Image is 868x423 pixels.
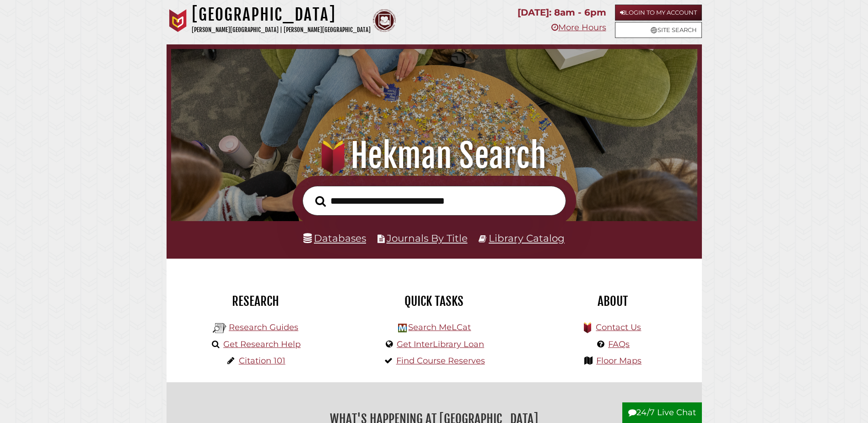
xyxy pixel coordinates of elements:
[239,356,286,366] a: Citation 101
[608,339,630,349] a: FAQs
[396,356,485,366] a: Find Course Reserves
[615,22,702,38] a: Site Search
[387,232,468,244] a: Journals By Title
[530,293,695,309] h2: About
[311,193,330,210] button: Search
[489,232,565,244] a: Library Catalog
[551,22,606,33] a: More Hours
[518,5,606,21] p: [DATE]: 8am - 6pm
[173,293,338,309] h2: Research
[408,322,471,332] a: Search MeLCat
[596,322,641,332] a: Contact Us
[223,339,301,349] a: Get Research Help
[167,9,189,32] img: Calvin University
[192,25,371,35] p: [PERSON_NAME][GEOGRAPHIC_DATA] | [PERSON_NAME][GEOGRAPHIC_DATA]
[352,293,517,309] h2: Quick Tasks
[373,9,396,32] img: Calvin Theological Seminary
[229,322,298,332] a: Research Guides
[615,5,702,21] a: Login to My Account
[397,339,484,349] a: Get InterLibrary Loan
[213,321,226,335] img: Hekman Library Logo
[192,5,371,25] h1: [GEOGRAPHIC_DATA]
[303,232,366,244] a: Databases
[596,356,642,366] a: Floor Maps
[398,324,407,332] img: Hekman Library Logo
[315,195,326,207] i: Search
[184,136,684,176] h1: Hekman Search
